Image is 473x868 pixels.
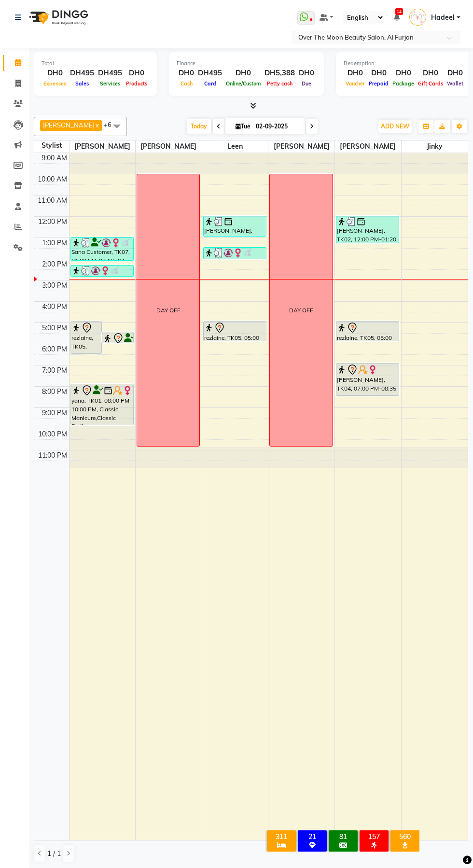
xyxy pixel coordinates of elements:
input: 2025-09-02 [253,119,301,134]
span: Package [390,80,416,87]
img: logo [25,4,91,31]
a: x [95,121,99,129]
div: DH0 [177,68,196,79]
div: DH0 [367,68,390,79]
span: Due [300,80,313,87]
div: DH0 [445,68,465,79]
div: 157 [362,832,387,841]
div: [PERSON_NAME], TK02, 12:00 PM-01:20 PM, Manicure With Gel Polish [336,216,399,243]
div: 11:00 PM [36,450,69,461]
div: Total [42,59,149,68]
div: 311 [269,832,294,841]
div: DH495 [196,68,224,79]
span: Gift Cards [416,80,445,87]
div: Stylist [34,140,69,151]
span: ADD NEW [381,123,409,130]
div: rezlaine, TK05, 05:00 PM-06:00 PM, Classic Manicure [336,322,399,341]
span: [PERSON_NAME] [136,140,202,153]
span: 14 [395,8,403,15]
span: [PERSON_NAME] [268,140,334,153]
div: 10:00 PM [36,429,69,439]
span: Voucher [344,80,367,87]
div: DH0 [124,68,149,79]
div: [PERSON_NAME] Customer, TK06, 02:20 PM-02:55 PM, Blow Dry (Medium) [71,266,133,276]
span: [PERSON_NAME] [43,121,95,129]
div: rezlaine, TK05, 05:00 PM-06:00 PM, Classic Pedicure [204,322,266,341]
span: Today [187,119,211,134]
div: 6:00 PM [40,344,69,354]
img: Hadeel [409,9,426,26]
div: 12:00 PM [36,217,69,227]
div: Sana Customer, TK07, 01:30 PM-02:05 PM, Change Polish(Regular) Hand (DH33) [204,248,266,259]
div: 560 [392,832,417,841]
button: ADD NEW [378,120,412,133]
div: DH5,388 [263,68,297,79]
div: 9:00 PM [40,408,69,418]
span: +6 [104,121,119,128]
div: 10:00 AM [36,174,69,184]
div: DAY OFF [289,306,313,315]
span: [PERSON_NAME] [335,140,401,153]
span: Card [202,80,218,87]
span: Tue [233,123,253,130]
span: 1 / 1 [47,849,61,859]
div: Finance [177,59,316,68]
span: Jinky [402,140,468,153]
a: 14 [394,13,400,22]
div: DH495 [96,68,124,79]
div: DH0 [42,68,68,79]
span: Online/Custom [224,80,263,87]
div: [PERSON_NAME], TK04, 07:00 PM-08:35 PM, Waxing Underarm,Waxing Half Leg,Waxing Full Arm [336,364,399,395]
div: 2:00 PM [40,259,69,269]
div: 9:00 AM [40,153,69,163]
span: Cash [179,80,195,87]
span: Petty cash [265,80,294,87]
span: Sales [73,80,91,87]
div: 4:00 PM [40,302,69,312]
div: DH0 [390,68,416,79]
div: 11:00 AM [36,196,69,206]
span: Leen [202,140,268,153]
div: DAY OFF [156,306,181,315]
div: DH0 [416,68,445,79]
span: [PERSON_NAME] [70,140,136,153]
div: 1:00 PM [40,238,69,248]
div: DH0 [297,68,316,79]
span: Expenses [42,80,68,87]
div: hana, TK03, 05:30 PM-06:05 PM, Deplive brazillian [102,332,133,343]
span: Wallet [445,80,465,87]
div: Redemption [344,59,465,68]
div: 21 [300,832,325,841]
div: 8:00 PM [40,387,69,397]
div: yana, TK01, 08:00 PM-10:00 PM, Classic Manicure,Classic Pedicure [71,384,133,425]
div: Sana Customer, TK07, 01:00 PM-02:10 PM, Blow Dry (Short),Hair Trimming (DH110) [71,238,133,260]
div: 7:00 PM [40,365,69,376]
div: [PERSON_NAME], TK02, 12:00 PM-01:00 PM, Classic Pedicure [204,216,266,236]
span: Prepaid [367,80,390,87]
span: Products [124,80,149,87]
div: 81 [331,832,356,841]
span: Hadeel [431,13,455,23]
div: DH495 [68,68,96,79]
div: 3:00 PM [40,280,69,291]
span: Services [98,80,122,87]
div: DH0 [224,68,263,79]
div: rezlaine, TK05, 05:00 PM-06:35 PM, Deplive upper lip,Waxing Full Leg (DH110),Waxing Full Arm (DH8... [71,322,102,353]
div: DH0 [344,68,367,79]
div: 5:00 PM [40,323,69,333]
